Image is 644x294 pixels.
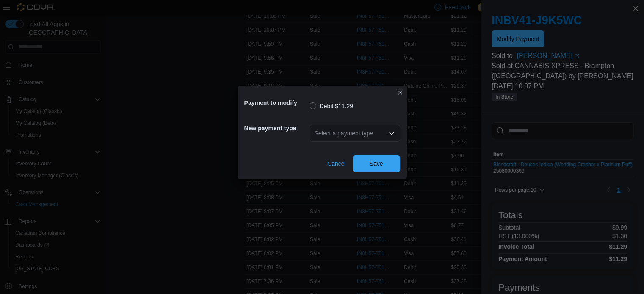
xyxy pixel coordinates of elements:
label: Debit $11.29 [310,101,353,111]
span: Save [370,159,383,168]
h5: New payment type [244,120,308,137]
input: Accessible screen reader label [315,128,315,138]
span: Cancel [327,159,346,168]
button: Cancel [324,155,349,172]
h5: Payment to modify [244,94,308,111]
button: Closes this modal window [395,88,405,98]
button: Save [353,155,400,172]
button: Open list of options [388,130,395,137]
